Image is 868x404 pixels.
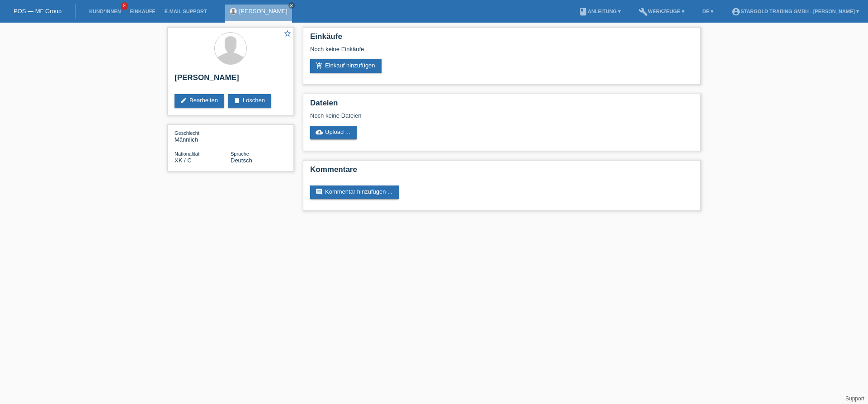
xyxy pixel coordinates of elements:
i: star_border [283,29,292,38]
span: Kosovo / C / 30.10.2003 [175,157,192,164]
i: book [579,7,588,16]
h2: Dateien [310,99,693,112]
div: Noch keine Dateien [310,112,586,119]
h2: [PERSON_NAME] [175,73,287,87]
i: build [639,7,648,16]
span: 9 [121,2,128,10]
a: buildWerkzeuge ▾ [634,9,689,14]
a: commentKommentar hinzufügen ... [310,185,399,199]
h2: Einkäufe [310,32,693,46]
a: account_circleStargold Trading GmbH - [PERSON_NAME] ▾ [727,9,863,14]
span: Sprache [231,151,249,157]
span: Geschlecht [175,130,199,136]
a: star_border [283,29,292,39]
i: close [289,3,294,8]
i: account_circle [731,7,741,16]
i: edit [180,97,187,104]
a: editBearbeiten [175,94,224,108]
i: add_shopping_cart [316,62,323,69]
i: delete [233,97,241,104]
a: E-Mail Support [160,9,212,14]
a: Kund*innen [85,9,125,14]
a: close [288,2,295,9]
div: Männlich [175,129,231,143]
a: Einkäufe [125,9,160,14]
a: DE ▾ [698,9,718,14]
a: bookAnleitung ▾ [574,9,625,14]
span: Nationalität [175,151,199,157]
a: add_shopping_cartEinkauf hinzufügen [310,59,382,73]
a: cloud_uploadUpload ... [310,126,357,139]
span: Deutsch [231,157,252,164]
i: comment [316,188,323,195]
i: cloud_upload [316,128,323,136]
a: Support [845,395,864,402]
a: [PERSON_NAME] [239,8,288,14]
div: Noch keine Einkäufe [310,46,693,59]
a: POS — MF Group [14,8,61,14]
a: deleteLöschen [228,94,271,108]
h2: Kommentare [310,165,693,179]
